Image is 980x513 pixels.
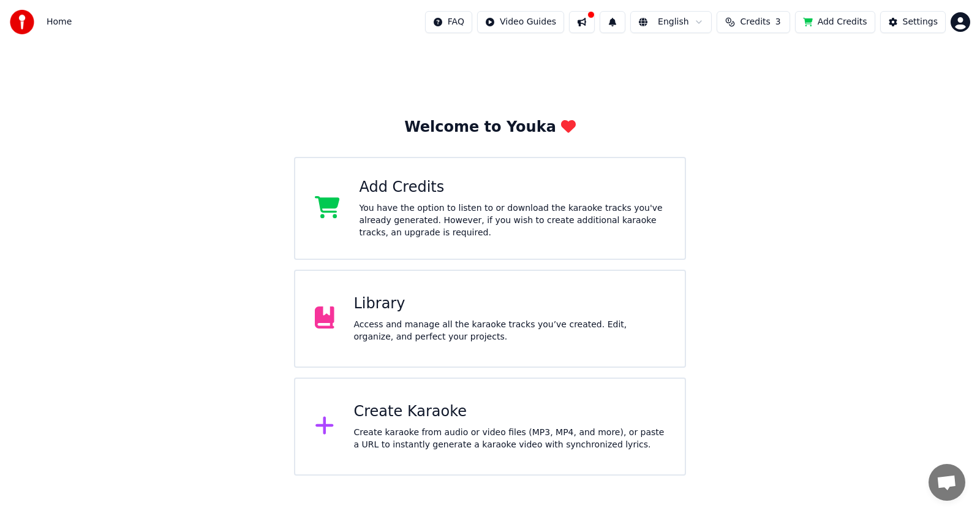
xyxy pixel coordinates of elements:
[354,294,666,314] div: Library
[795,11,875,33] button: Add Credits
[404,118,576,137] div: Welcome to Youka
[360,178,666,197] div: Add Credits
[47,16,72,28] span: Home
[775,16,781,28] span: 3
[360,202,666,239] div: You have the option to listen to or download the karaoke tracks you've already generated. However...
[740,16,770,28] span: Credits
[10,10,34,34] img: youka
[903,16,938,28] div: Settings
[354,402,666,422] div: Create Karaoke
[717,11,790,33] button: Credits3
[354,427,666,451] div: Create karaoke from audio or video files (MP3, MP4, and more), or paste a URL to instantly genera...
[354,319,666,343] div: Access and manage all the karaoke tracks you’ve created. Edit, organize, and perfect your projects.
[47,16,72,28] nav: breadcrumb
[425,11,472,33] button: FAQ
[880,11,946,33] button: Settings
[477,11,564,33] button: Video Guides
[929,464,965,501] a: Open chat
